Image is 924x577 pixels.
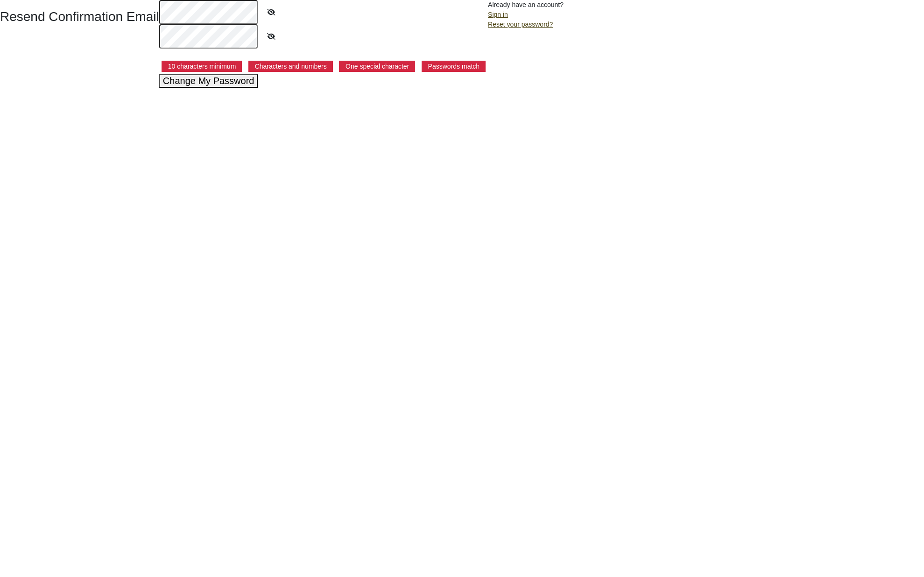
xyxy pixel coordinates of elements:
[162,61,242,72] p: 10 characters minimum
[159,74,258,88] button: Change My Password
[488,11,508,18] a: Sign in
[488,21,553,28] a: Reset your password?
[422,61,486,72] p: Passwords match
[339,61,415,72] p: One special character
[248,61,333,72] p: Characters and numbers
